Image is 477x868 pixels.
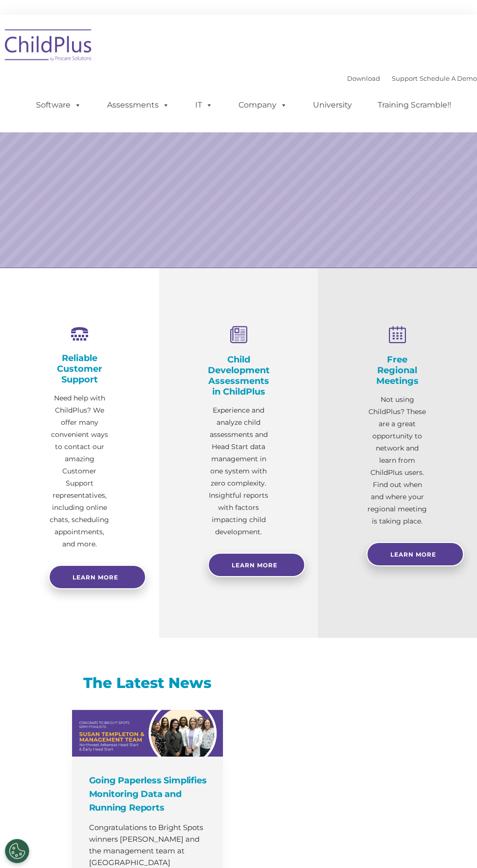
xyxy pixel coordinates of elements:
[185,95,222,115] a: IT
[229,95,297,115] a: Company
[26,95,91,115] a: Software
[367,394,428,527] p: Not using ChildPlus? These are a great opportunity to network and learn from ChildPlus users. Fin...
[208,354,270,397] h4: Child Development Assessments in ChildPlus
[347,74,477,82] font: |
[97,95,179,115] a: Assessments
[347,74,380,82] a: Download
[303,95,362,115] a: University
[367,354,428,386] h4: Free Regional Meetings
[368,95,461,115] a: Training Scramble!!
[390,551,436,558] span: Learn More
[49,565,146,589] a: Learn more
[89,774,208,814] h4: Going Paperless Simplifies Monitoring Data and Running Reports
[49,392,110,550] p: Need help with ChildPlus? We offer many convenient ways to contact our amazing Customer Support r...
[420,74,477,82] a: Schedule A Demo
[392,74,418,82] a: Support
[208,553,305,577] a: Learn More
[73,574,118,581] span: Learn more
[5,839,29,863] button: Cookies Settings
[208,404,270,538] p: Experience and analyze child assessments and Head Start data management in one system with zero c...
[72,673,223,693] h3: The Latest News
[367,542,464,566] a: Learn More
[232,561,277,569] span: Learn More
[49,353,110,385] h4: Reliable Customer Support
